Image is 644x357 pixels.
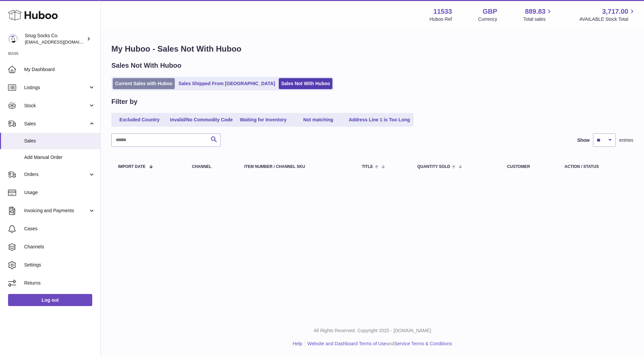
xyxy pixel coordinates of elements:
[602,7,628,16] span: 3,717.00
[24,66,95,73] span: My Dashboard
[417,165,450,169] span: Quantity Sold
[307,341,386,346] a: Website and Dashboard Terms of Use
[579,16,636,22] span: AVAILABLE Stock Total
[525,7,545,16] span: 889.83
[305,341,452,347] li: and
[478,16,497,22] div: Currency
[244,165,348,169] div: Item Number / Channel SKU
[113,114,166,125] a: Excluded Country
[577,137,590,143] label: Show
[24,171,88,178] span: Orders
[24,207,88,214] span: Invoicing and Payments
[8,294,92,306] a: Log out
[24,154,95,161] span: Add Manual Order
[25,33,85,45] div: Snug Socks Co.
[24,121,88,127] span: Sales
[279,78,332,89] a: Sales Not With Huboo
[236,114,290,125] a: Waiting for Inventory
[579,7,636,22] a: 3,717.00 AVAILABLE Stock Total
[24,244,95,250] span: Channels
[106,328,639,334] p: All Rights Reserved. Copyright 2025 - [DOMAIN_NAME]
[483,7,497,16] strong: GBP
[24,280,95,286] span: Returns
[523,16,553,22] span: Total sales
[362,165,373,169] span: Title
[394,341,452,346] a: Service Terms & Conditions
[24,103,88,109] span: Stock
[293,341,303,346] a: Help
[565,165,627,169] div: Action / Status
[24,138,95,144] span: Sales
[168,114,235,125] a: Invalid/No Commodity Code
[433,7,452,16] strong: 11533
[118,165,146,169] span: Import date
[507,165,551,169] div: Customer
[176,78,277,89] a: Sales Shipped From [GEOGRAPHIC_DATA]
[523,7,553,22] a: 889.83 Total sales
[111,44,633,54] h1: My Huboo - Sales Not With Huboo
[24,189,95,196] span: Usage
[24,226,95,232] span: Cases
[619,137,633,143] span: entries
[24,262,95,268] span: Settings
[291,114,345,125] a: Not matching
[192,165,231,169] div: Channel
[111,97,138,106] h2: Filter by
[8,34,18,44] img: info@snugsocks.co.uk
[24,84,88,91] span: Listings
[346,114,413,125] a: Address Line 1 is Too Long
[25,39,99,45] span: [EMAIL_ADDRESS][DOMAIN_NAME]
[113,78,175,89] a: Current Sales with Huboo
[111,61,181,70] h2: Sales Not With Huboo
[430,16,452,22] div: Huboo Ref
